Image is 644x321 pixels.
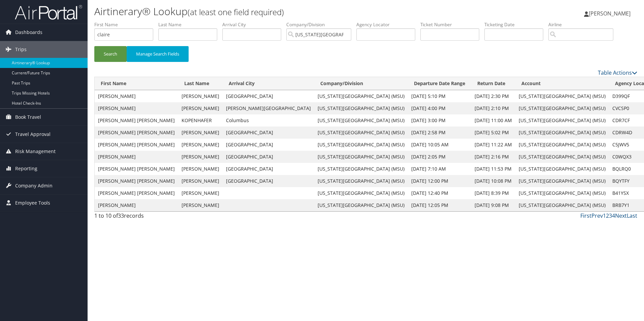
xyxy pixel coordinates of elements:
td: [PERSON_NAME] [PERSON_NAME] [95,114,178,127]
td: [DATE] 2:58 PM [408,127,471,139]
td: [US_STATE][GEOGRAPHIC_DATA] (MSU) [314,102,408,114]
span: Employee Tools [15,194,50,211]
span: Dashboards [15,24,42,41]
td: [US_STATE][GEOGRAPHIC_DATA] (MSU) [314,151,408,163]
td: [GEOGRAPHIC_DATA] [223,90,314,102]
label: Arrival City [222,21,286,28]
td: [US_STATE][GEOGRAPHIC_DATA] (MSU) [314,163,408,175]
button: Manage Search Fields [127,46,189,62]
td: [PERSON_NAME] [PERSON_NAME] [95,163,178,175]
td: [DATE] 10:08 PM [471,175,515,187]
td: [US_STATE][GEOGRAPHIC_DATA] (MSU) [314,175,408,187]
td: [DATE] 7:10 AM [408,163,471,175]
td: [US_STATE][GEOGRAPHIC_DATA] (MSU) [314,199,408,211]
td: [DATE] 12:00 PM [408,175,471,187]
td: [GEOGRAPHIC_DATA] [223,139,314,151]
th: Return Date: activate to sort column ascending [471,77,515,90]
td: [US_STATE][GEOGRAPHIC_DATA] (MSU) [515,187,609,199]
td: [PERSON_NAME] [PERSON_NAME] [95,139,178,151]
td: [PERSON_NAME] [178,187,223,199]
span: Reporting [15,160,37,177]
a: [PERSON_NAME] [584,3,637,24]
td: [PERSON_NAME] [95,90,178,102]
a: Table Actions [598,69,637,76]
label: Airline [548,21,618,28]
h1: Airtinerary® Lookup [94,4,456,19]
a: 2 [606,212,609,219]
td: [US_STATE][GEOGRAPHIC_DATA] (MSU) [515,199,609,211]
td: [GEOGRAPHIC_DATA] [223,163,314,175]
a: Prev [591,212,603,219]
td: [PERSON_NAME] [178,90,223,102]
td: [US_STATE][GEOGRAPHIC_DATA] (MSU) [314,127,408,139]
td: [PERSON_NAME] [178,163,223,175]
th: Company/Division [314,77,408,90]
td: [US_STATE][GEOGRAPHIC_DATA] (MSU) [515,127,609,139]
td: [DATE] 2:16 PM [471,151,515,163]
td: Columbus [223,114,314,127]
td: [PERSON_NAME] [95,102,178,114]
a: Last [627,212,637,219]
td: [GEOGRAPHIC_DATA] [223,175,314,187]
span: Book Travel [15,109,41,126]
td: [DATE] 2:30 PM [471,90,515,102]
label: Last Name [158,21,222,28]
td: [US_STATE][GEOGRAPHIC_DATA] (MSU) [515,102,609,114]
td: [US_STATE][GEOGRAPHIC_DATA] (MSU) [515,114,609,127]
td: [PERSON_NAME] [178,102,223,114]
td: [PERSON_NAME] [PERSON_NAME] [95,127,178,139]
a: First [580,212,591,219]
td: [DATE] 11:53 PM [471,163,515,175]
label: Company/Division [286,21,356,28]
button: Search [94,46,127,62]
td: [US_STATE][GEOGRAPHIC_DATA] (MSU) [314,114,408,127]
td: [GEOGRAPHIC_DATA] [223,127,314,139]
span: 33 [118,212,124,219]
td: [US_STATE][GEOGRAPHIC_DATA] (MSU) [515,163,609,175]
td: [PERSON_NAME] [178,175,223,187]
td: [PERSON_NAME] [178,127,223,139]
span: Company Admin [15,177,53,194]
th: Departure Date Range: activate to sort column ascending [408,77,471,90]
td: [PERSON_NAME] [95,151,178,163]
td: [DATE] 3:00 PM [408,114,471,127]
span: Travel Approval [15,126,51,143]
th: Last Name: activate to sort column ascending [178,77,223,90]
td: [US_STATE][GEOGRAPHIC_DATA] (MSU) [515,175,609,187]
td: [DATE] 2:05 PM [408,151,471,163]
td: [US_STATE][GEOGRAPHIC_DATA] (MSU) [314,90,408,102]
td: [US_STATE][GEOGRAPHIC_DATA] (MSU) [515,139,609,151]
td: [US_STATE][GEOGRAPHIC_DATA] (MSU) [515,151,609,163]
label: First Name [94,21,158,28]
small: (at least one field required) [188,6,284,17]
td: [US_STATE][GEOGRAPHIC_DATA] (MSU) [314,139,408,151]
td: [PERSON_NAME] [178,151,223,163]
th: Arrival City: activate to sort column ascending [223,77,314,90]
td: [PERSON_NAME] [178,139,223,151]
td: [PERSON_NAME] [178,199,223,211]
img: airportal-logo.png [15,4,82,20]
a: 4 [612,212,615,219]
td: [DATE] 11:00 AM [471,114,515,127]
span: Trips [15,41,27,58]
td: [DATE] 4:00 PM [408,102,471,114]
td: [DATE] 8:39 PM [471,187,515,199]
td: [DATE] 12:40 PM [408,187,471,199]
div: 1 to 10 of records [94,212,223,223]
td: [US_STATE][GEOGRAPHIC_DATA] (MSU) [515,90,609,102]
td: [US_STATE][GEOGRAPHIC_DATA] (MSU) [314,187,408,199]
span: [PERSON_NAME] [589,10,631,17]
label: Ticket Number [420,21,484,28]
td: [PERSON_NAME][GEOGRAPHIC_DATA] [223,102,314,114]
td: [DATE] 2:10 PM [471,102,515,114]
th: Account: activate to sort column ascending [515,77,609,90]
td: [DATE] 5:02 PM [471,127,515,139]
td: [DATE] 9:08 PM [471,199,515,211]
td: KOPENHAFER [178,114,223,127]
th: First Name: activate to sort column ascending [95,77,178,90]
td: [DATE] 5:10 PM [408,90,471,102]
td: [DATE] 11:22 AM [471,139,515,151]
td: [PERSON_NAME] [PERSON_NAME] [95,187,178,199]
label: Agency Locator [356,21,420,28]
td: [DATE] 12:05 PM [408,199,471,211]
